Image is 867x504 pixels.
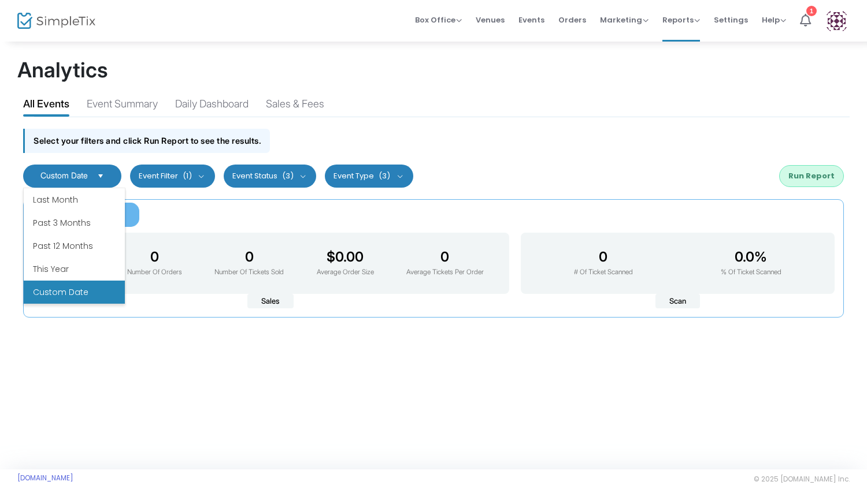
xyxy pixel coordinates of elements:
[175,96,249,116] div: Daily Dashboard
[779,165,844,187] button: Run Report
[214,267,284,278] p: Number Of Tickets Sold
[224,165,317,188] button: Event Status(3)
[662,14,700,25] span: Reports
[406,267,484,278] p: Average Tickets Per Order
[17,473,73,483] a: [DOMAIN_NAME]
[24,281,125,304] li: Custom Date
[754,475,850,484] span: © 2025 [DOMAIN_NAME] Inc.
[40,170,88,180] span: Custom Date
[655,294,700,309] span: Scan
[247,294,294,309] span: Sales
[518,5,544,35] span: Events
[325,165,413,188] button: Event Type(3)
[214,249,284,265] h3: 0
[130,165,215,188] button: Event Filter(1)
[24,188,125,211] li: Last Month
[476,5,505,35] span: Venues
[600,14,649,25] span: Marketing
[762,14,786,25] span: Help
[415,14,462,25] span: Box Office
[406,249,484,265] h3: 0
[721,267,781,278] p: % Of Ticket Scanned
[23,129,270,152] div: Select your filters and click Run Report to see the results.
[574,267,633,278] p: # Of Ticket Scanned
[379,171,390,181] span: (3)
[721,249,781,265] h3: 0.0%
[806,6,817,16] div: 1
[714,5,748,35] span: Settings
[127,267,182,278] p: Number Of Orders
[282,171,294,181] span: (3)
[23,96,69,116] div: All Events
[17,58,850,83] h1: Analytics
[558,5,586,35] span: Orders
[24,234,125,257] li: Past 12 Months
[92,171,109,181] button: Select
[87,96,158,116] div: Event Summary
[24,257,125,281] li: This Year
[317,267,374,278] p: Average Order Size
[574,249,633,265] h3: 0
[266,96,324,116] div: Sales & Fees
[127,249,182,265] h3: 0
[317,249,374,265] h3: $0.00
[183,171,192,181] span: (1)
[24,211,125,234] li: Past 3 Months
